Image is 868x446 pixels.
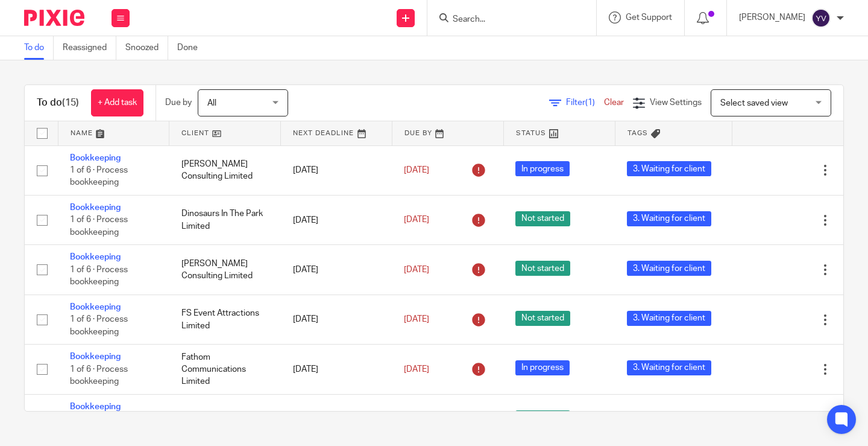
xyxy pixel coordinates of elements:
[169,295,281,344] td: FS Event Attractions Limited
[62,98,79,107] span: (15)
[169,145,281,195] td: [PERSON_NAME] Consulting Limited
[37,97,79,109] h1: To do
[811,8,831,28] img: svg%3E
[281,345,392,394] td: [DATE]
[70,352,121,361] a: Bookkeeping
[125,36,168,60] a: Snoozed
[70,253,121,261] a: Bookkeeping
[626,13,672,22] span: Get Support
[404,216,429,225] span: [DATE]
[604,98,624,107] a: Clear
[515,161,570,176] span: In progress
[627,360,711,375] span: 3. Waiting for client
[70,154,121,162] a: Bookkeeping
[169,195,281,244] td: Dinosaurs In The Park Limited
[169,345,281,394] td: Fathom Communications Limited
[515,360,570,375] span: In progress
[515,311,570,326] span: Not started
[627,161,711,176] span: 3. Waiting for client
[70,216,128,237] span: 1 of 6 · Process bookkeeping
[70,403,121,411] a: Bookkeeping
[70,203,121,212] a: Bookkeeping
[63,36,116,60] a: Reassigned
[566,98,604,107] span: Filter
[24,10,84,26] img: Pixie
[515,261,570,276] span: Not started
[165,97,192,109] p: Due by
[281,245,392,295] td: [DATE]
[404,266,429,274] span: [DATE]
[281,145,392,195] td: [DATE]
[281,195,392,244] td: [DATE]
[207,99,216,107] span: All
[169,394,281,444] td: Waterbubblez Limited
[70,315,128,336] span: 1 of 6 · Process bookkeeping
[720,99,788,107] span: Select saved view
[404,166,429,174] span: [DATE]
[627,311,711,326] span: 3. Waiting for client
[404,365,429,374] span: [DATE]
[70,365,128,386] span: 1 of 6 · Process bookkeeping
[91,89,143,116] a: + Add task
[281,295,392,344] td: [DATE]
[70,166,128,187] span: 1 of 6 · Process bookkeeping
[739,11,805,24] p: [PERSON_NAME]
[24,36,54,60] a: To do
[627,261,711,276] span: 3. Waiting for client
[650,98,702,107] span: View Settings
[515,211,570,226] span: Not started
[70,266,128,287] span: 1 of 6 · Process bookkeeping
[627,211,711,226] span: 3. Waiting for client
[70,303,121,311] a: Bookkeeping
[177,36,207,60] a: Done
[585,98,595,107] span: (1)
[627,130,648,136] span: Tags
[169,245,281,295] td: [PERSON_NAME] Consulting Limited
[404,315,429,323] span: [DATE]
[451,14,560,25] input: Search
[515,410,570,425] span: Not started
[281,394,392,444] td: [DATE]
